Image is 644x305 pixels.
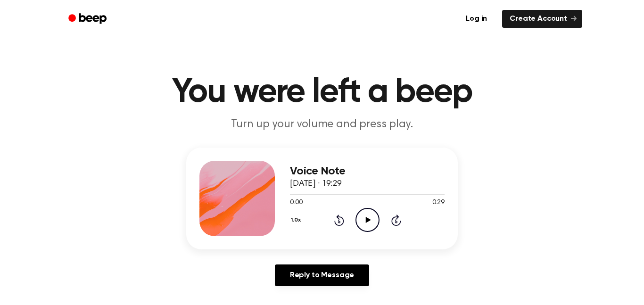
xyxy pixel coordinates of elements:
[290,165,445,178] h3: Voice Note
[141,117,503,132] p: Turn up your volume and press play.
[432,198,445,208] span: 0:29
[275,264,369,286] a: Reply to Message
[290,212,304,228] button: 1.0x
[290,198,302,208] span: 0:00
[502,10,582,28] a: Create Account
[62,10,115,28] a: Beep
[290,180,342,188] span: [DATE] · 19:29
[81,75,563,109] h1: You were left a beep
[456,8,496,30] a: Log in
